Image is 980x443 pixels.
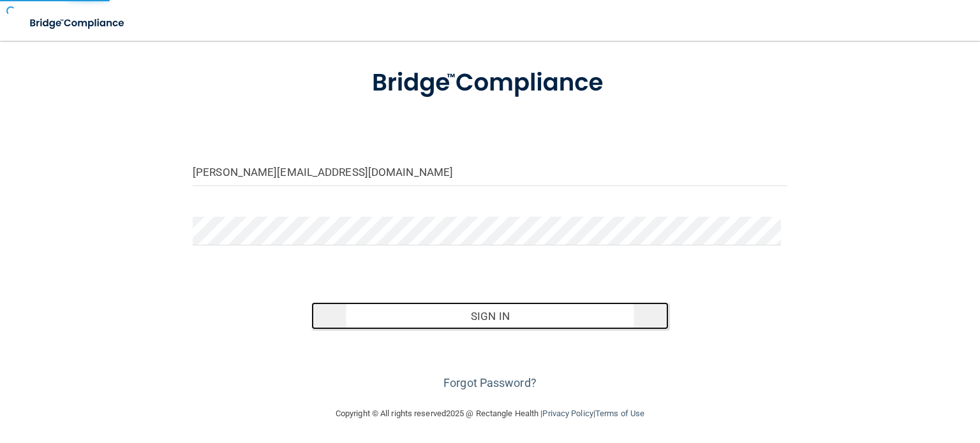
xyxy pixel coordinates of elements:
[443,376,537,389] a: Forgot Password?
[257,393,723,434] div: Copyright © All rights reserved 2025 @ Rectangle Health | |
[193,157,787,186] input: Email
[542,409,593,418] a: Privacy Policy
[595,409,644,418] a: Terms of Use
[311,302,668,330] button: Sign In
[346,51,634,115] img: bridge_compliance_login_screen.278c3ca4.svg
[19,10,137,36] img: bridge_compliance_login_screen.278c3ca4.svg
